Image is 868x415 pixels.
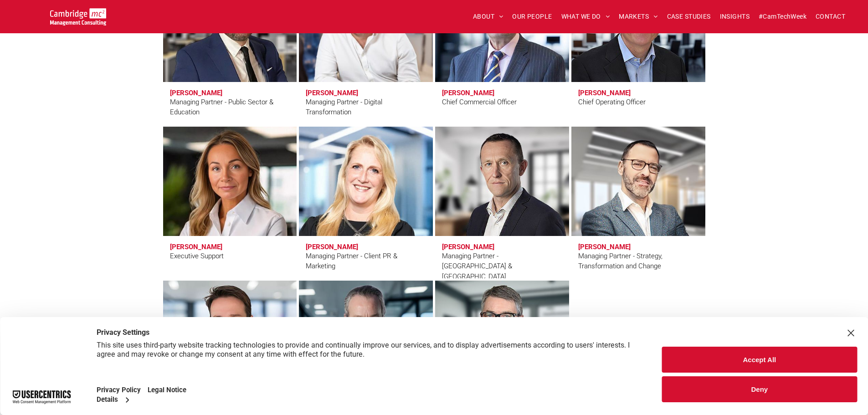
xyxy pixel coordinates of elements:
[50,8,106,26] img: Cambridge MC Logo
[614,10,662,24] a: MARKETS
[663,10,715,24] a: CASE STUDIES
[442,89,494,97] h3: [PERSON_NAME]
[306,243,358,251] h3: [PERSON_NAME]
[170,97,290,118] div: Managing Partner - Public Sector & Education
[306,251,426,272] div: Managing Partner - Client PR & Marketing
[557,10,615,24] a: WHAT WE DO
[578,89,631,97] h3: [PERSON_NAME]
[170,89,222,97] h3: [PERSON_NAME]
[306,89,358,97] h3: [PERSON_NAME]
[170,251,224,261] div: Executive Support
[306,97,426,118] div: Managing Partner - Digital Transformation
[578,97,646,108] div: Chief Operating Officer
[754,10,811,24] a: #CamTechWeek
[508,10,556,24] a: OUR PEOPLE
[442,97,517,108] div: Chief Commercial Officer
[811,10,850,24] a: CONTACT
[578,251,699,272] div: Managing Partner - Strategy, Transformation and Change
[578,243,631,251] h3: [PERSON_NAME]
[715,10,754,24] a: INSIGHTS
[442,251,562,282] div: Managing Partner - [GEOGRAPHIC_DATA] & [GEOGRAPHIC_DATA]
[170,243,222,251] h3: [PERSON_NAME]
[468,10,508,24] a: ABOUT
[442,243,494,251] h3: [PERSON_NAME]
